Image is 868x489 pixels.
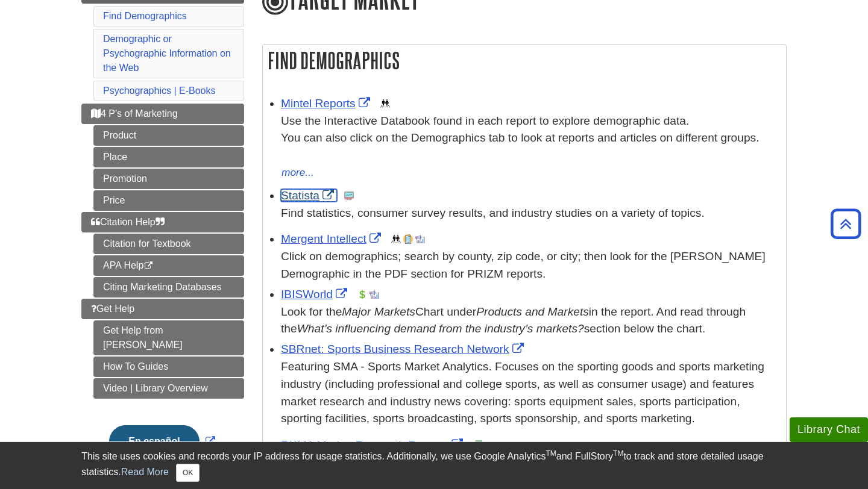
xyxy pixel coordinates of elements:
[380,99,390,108] img: Demographics
[357,290,367,299] img: Financial Report
[281,358,780,428] p: Featuring SMA - Sports Market Analytics. Focuses on the sporting goods and sports marketing indus...
[342,305,415,318] i: Major Markets
[93,357,244,377] a: How To Guides
[81,299,244,319] a: Get Help
[93,190,244,211] a: Price
[297,322,584,335] i: What’s influencing demand from the industry’s markets?
[546,449,556,458] sup: TM
[93,378,244,399] a: Video | Library Overview
[790,417,868,442] button: Library Chat
[106,436,218,446] a: Link opens in new window
[121,467,169,477] a: Read More
[91,304,134,314] span: Get Help
[281,164,315,181] button: more...
[474,440,483,450] img: e-Book
[415,234,425,244] img: Industry Report
[281,304,780,338] div: Look for the Chart under in the report. And read through the section below the chart.
[263,45,786,76] h2: Find Demographics
[281,232,384,245] a: Link opens in new window
[281,205,780,222] p: Find statistics, consumer survey results, and industry studies on a variety of topics.
[93,255,244,276] a: APA Help
[91,108,178,119] span: 4 P's of Marketing
[281,438,466,451] a: Link opens in new window
[281,113,780,164] div: Use the Interactive Databook found in each report to explore demographic data. You can also click...
[281,288,350,301] a: Link opens in new window
[613,449,623,458] sup: TM
[176,464,200,482] button: Close
[281,343,527,355] a: Link opens in new window
[93,234,244,254] a: Citation for Textbook
[103,34,231,73] a: Demographic or Psychographic Information on the Web
[103,86,215,96] a: Psychographics | E-Books
[281,189,337,202] a: Link opens in new window
[826,216,865,232] a: Back to Top
[91,217,165,227] span: Citation Help
[143,262,154,270] i: This link opens in a new window
[403,234,413,244] img: Company Information
[391,234,401,244] img: Demographics
[93,169,244,189] a: Promotion
[370,290,379,299] img: Industry Report
[93,277,244,297] a: Citing Marketing Databases
[81,104,244,124] a: 4 P's of Marketing
[103,11,187,21] a: Find Demographics
[93,125,244,146] a: Product
[344,191,354,201] img: Statistics
[281,97,373,110] a: Link opens in new window
[281,248,780,283] div: Click on demographics; search by county, zip code, or city; then look for the [PERSON_NAME] Demog...
[93,147,244,167] a: Place
[93,320,244,355] a: Get Help from [PERSON_NAME]
[109,425,199,458] button: En español
[81,449,787,482] div: This site uses cookies and records your IP address for usage statistics. Additionally, we use Goo...
[81,212,244,232] a: Citation Help
[476,305,589,318] i: Products and Markets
